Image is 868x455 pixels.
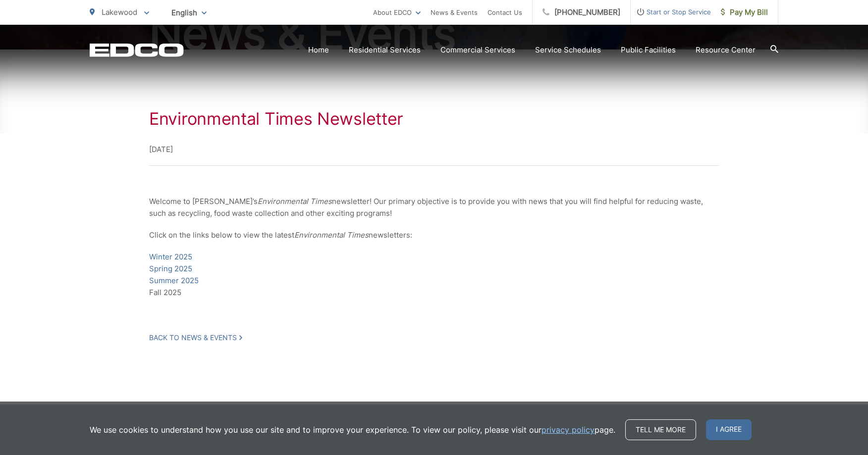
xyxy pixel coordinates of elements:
p: Click on the links below to view the latest newsletters: [149,229,719,241]
a: Tell me more [625,419,696,440]
a: privacy policy [542,424,595,436]
a: Service Schedules [535,44,601,56]
a: News & Events [431,6,478,18]
a: About EDCO [373,6,421,18]
span: Lakewood [102,7,137,17]
a: Commercial Services [440,44,515,56]
em: Environmental Times [294,230,369,240]
span: I agree [706,419,752,440]
a: Public Facilities [621,44,676,56]
em: Environmental Times [258,197,332,206]
p: [DATE] [149,144,719,155]
span: Pay My Bill [721,6,768,18]
a: Summer 2025 [149,275,199,287]
p: Fall 2025 [149,251,719,299]
h1: Environmental Times Newsletter [149,109,719,129]
a: Back to News & Events [149,333,242,342]
span: English [164,4,214,21]
a: Winter 2025 [149,251,192,263]
a: Spring 2025 [149,263,192,275]
a: EDCD logo. Return to the homepage. [90,43,184,57]
a: Resource Center [696,44,756,56]
a: Home [308,44,329,56]
a: Residential Services [349,44,421,56]
p: Welcome to [PERSON_NAME]’s newsletter! Our primary objective is to provide you with news that you... [149,196,719,219]
p: We use cookies to understand how you use our site and to improve your experience. To view our pol... [90,424,615,436]
a: Contact Us [488,6,522,18]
